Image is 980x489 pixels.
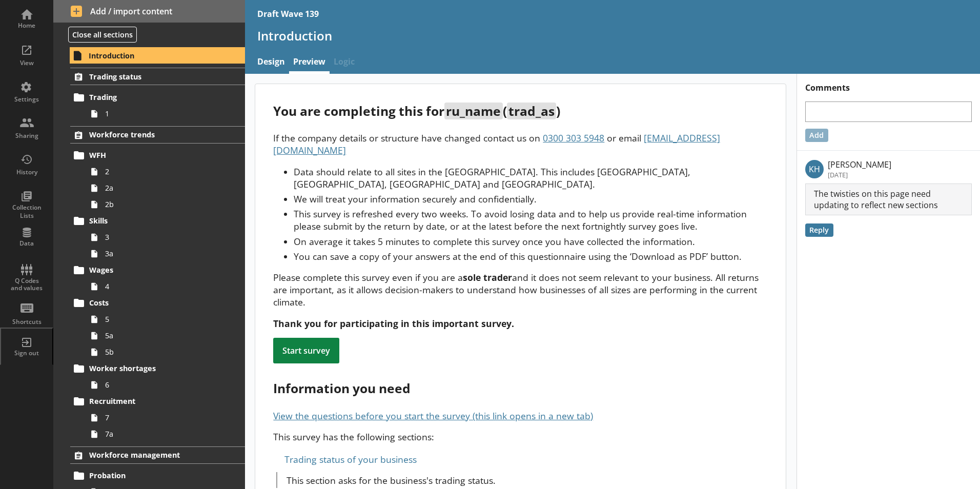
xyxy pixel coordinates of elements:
[89,471,215,480] span: Probation
[86,311,245,328] a: 5
[70,147,245,164] a: WFH
[9,318,45,326] div: Shortcuts
[444,103,502,119] span: ru_name
[70,360,245,377] a: Worker shortages
[70,89,245,106] a: Trading
[507,103,556,119] span: trad_as
[86,196,245,213] a: 2b
[253,52,289,74] a: Design
[70,393,245,410] a: Recruitment
[89,150,215,160] span: WFH
[75,295,245,360] li: Costs55a5b
[86,328,245,344] a: 5a
[86,229,245,246] a: 3
[75,213,245,262] li: Skills33a
[70,213,245,229] a: Skills
[105,380,219,390] span: 6
[294,166,768,190] li: Data should relate to all sites in the [GEOGRAPHIC_DATA]. This includes [GEOGRAPHIC_DATA], [GEOGR...
[105,109,219,118] span: 1
[273,317,514,330] strong: Thank you for participating in this important survey.
[89,298,215,308] span: Costs
[273,103,768,119] div: You are completing this for ( )
[89,450,215,460] span: Workforce management
[75,89,245,122] li: Trading1
[294,250,768,262] li: You can save a copy of your answers at the end of this questionnaire using the ‘Download as PDF’ ...
[86,180,245,196] a: 2a
[89,51,215,60] span: Introduction
[70,446,245,464] a: Workforce management
[805,223,833,237] button: Reply
[257,28,968,44] h1: Introduction
[89,92,215,102] span: Trading
[463,271,512,283] strong: sole trader
[805,160,824,178] p: KH
[89,216,215,226] span: Skills
[70,47,245,64] a: Introduction
[294,208,768,232] li: This survey is refreshed every two weeks. To avoid losing data and to help us provide real-time i...
[273,338,339,363] div: Start survey
[289,52,330,74] a: Preview
[86,278,245,295] a: 4
[70,68,245,85] a: Trading status
[105,183,219,193] span: 2a
[71,6,228,17] span: Add / import content
[53,126,245,442] li: Workforce trendsWFH22a2bSkills33aWages4Costs55a5bWorker shortages6Recruitment77a
[9,132,45,140] div: Sharing
[86,410,245,426] a: 7
[273,431,768,443] p: This survey has the following sections:
[9,349,45,357] div: Sign out
[294,235,768,248] li: On average it takes 5 minutes to complete this survey once you have collected the information.
[105,347,219,357] span: 5b
[105,232,219,242] span: 3
[9,277,45,292] div: Q Codes and values
[86,164,245,180] a: 2
[75,262,245,295] li: Wages4
[105,314,219,324] span: 5
[105,199,219,209] span: 2b
[828,159,891,170] p: [PERSON_NAME]
[105,331,219,340] span: 5a
[9,22,45,30] div: Home
[89,265,215,275] span: Wages
[9,95,45,104] div: Settings
[86,344,245,360] a: 5b
[543,132,604,144] span: 0300 303 5948
[89,72,215,81] span: Trading status
[70,295,245,311] a: Costs
[105,429,219,439] span: 7a
[273,271,768,308] p: Please complete this survey even if you are a and it does not seem relevant to your business. All...
[75,393,245,442] li: Recruitment77a
[75,147,245,213] li: WFH22a2b
[70,467,245,484] a: Probation
[105,167,219,176] span: 2
[294,193,768,205] li: We will treat your information securely and confidentially.
[273,380,768,397] div: Information you need
[330,52,359,74] span: Logic
[105,249,219,258] span: 3a
[86,377,245,393] a: 6
[105,413,219,422] span: 7
[86,106,245,122] a: 1
[9,203,45,219] div: Collection Lists
[273,451,768,467] div: Trading status of your business
[805,184,972,215] p: The twisties on this page need updating to reflect new sections
[257,8,319,19] div: Draft Wave 139
[89,130,215,139] span: Workforce trends
[70,262,245,278] a: Wages
[68,27,137,43] button: Close all sections
[828,170,891,179] p: [DATE]
[86,246,245,262] a: 3a
[9,59,45,67] div: View
[53,68,245,121] li: Trading statusTrading1
[273,410,593,422] a: View the questions before you start the survey (this link opens in a new tab)
[86,426,245,442] a: 7a
[287,474,768,486] p: This section asks for the business's trading status.
[89,363,215,373] span: Worker shortages
[70,126,245,144] a: Workforce trends
[105,281,219,291] span: 4
[9,168,45,176] div: History
[273,132,720,156] span: [EMAIL_ADDRESS][DOMAIN_NAME]
[75,360,245,393] li: Worker shortages6
[9,239,45,248] div: Data
[89,396,215,406] span: Recruitment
